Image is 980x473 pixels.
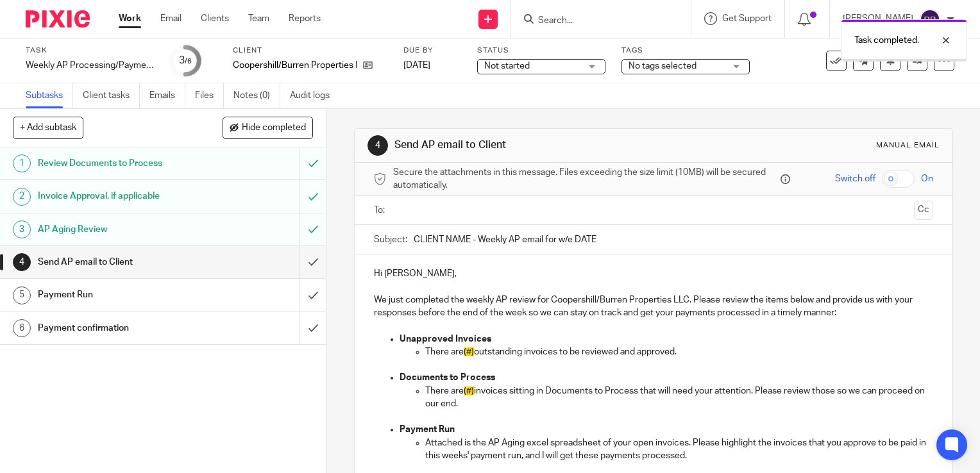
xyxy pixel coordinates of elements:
small: /6 [185,58,192,65]
h1: Payment Run [38,285,204,304]
span: Secure the attachments in this message. Files exceeding the size limit (10MB) will be secured aut... [393,166,777,192]
span: No tags selected [629,62,697,71]
img: svg%3E [920,9,940,29]
a: Work [119,12,141,25]
button: Cc [914,201,933,220]
span: (#) [464,386,474,395]
span: Not started [484,62,530,71]
div: 5 [13,286,31,304]
label: Subject: [374,233,407,246]
a: Clients [201,12,229,25]
p: There are outstanding invoices to be reviewed and approved. [425,345,933,358]
p: Task completed. [854,34,919,47]
p: There are invoices sitting in Documents to Process that will need your attention. Please review t... [425,385,933,411]
a: Reports [289,12,321,25]
div: 3 [179,53,192,68]
a: Subtasks [26,83,73,108]
p: Coopershill/Burren Properties LLC [233,59,357,72]
div: 6 [13,319,31,337]
label: Status [477,46,605,56]
p: We just completed the weekly AP review for Coopershill/Burren Properties LLC. Please review the i... [374,294,933,320]
h1: AP Aging Review [38,220,204,239]
h1: Review Documents to Process [38,154,204,173]
a: Email [160,12,182,25]
button: Hide completed [223,117,313,138]
span: [DATE] [403,61,430,70]
a: Audit logs [290,83,339,108]
strong: Payment Run [400,425,455,434]
p: Attached is the AP Aging excel spreadsheet of your open invoices. Please highlight the invoices t... [425,436,933,463]
strong: Unapproved Invoices [400,335,491,344]
a: Team [248,12,269,25]
p: Hi [PERSON_NAME], [374,267,933,280]
h1: Send AP email to Client [394,138,680,152]
img: Pixie [26,10,90,28]
div: 2 [13,188,31,206]
div: 1 [13,154,31,172]
label: Task [26,46,154,56]
a: Emails [149,83,185,108]
span: (#) [464,347,474,356]
div: 3 [13,220,31,238]
button: + Add subtask [13,117,83,138]
span: Hide completed [242,123,306,133]
div: Weekly AP Processing/Payment [26,59,154,72]
strong: Documents to Process [400,373,495,382]
label: To: [374,204,388,217]
h1: Payment confirmation [38,319,204,338]
a: Files [195,83,224,108]
h1: Invoice Approval, if applicable [38,187,204,206]
span: Switch off [835,172,875,185]
div: 4 [13,253,31,271]
span: On [921,172,933,185]
label: Client [233,46,387,56]
h1: Send AP email to Client [38,253,204,272]
div: Manual email [876,140,940,151]
a: Notes (0) [233,83,280,108]
label: Due by [403,46,461,56]
a: Client tasks [83,83,140,108]
div: 4 [367,135,388,156]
